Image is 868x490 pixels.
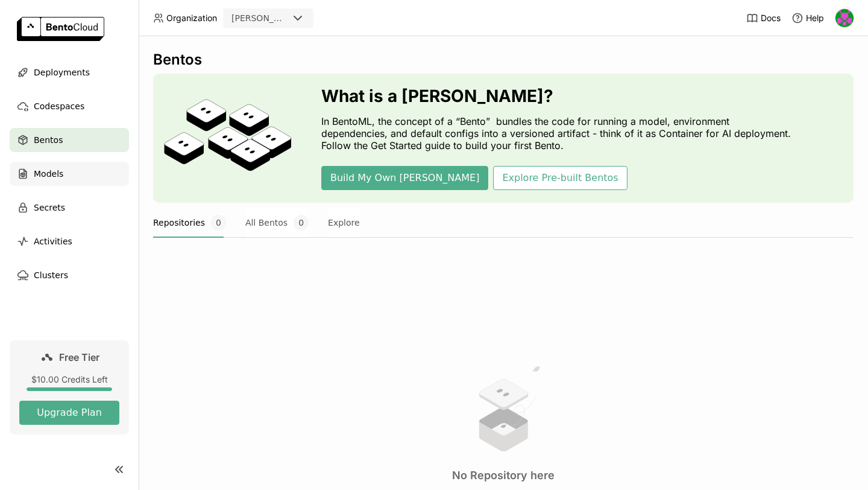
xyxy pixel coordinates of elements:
[806,13,824,24] span: Help
[10,60,129,84] a: Deployments
[153,208,226,238] button: Repositories
[34,65,90,80] span: Deployments
[10,162,129,186] a: Models
[153,51,854,69] div: Bentos
[166,13,217,24] span: Organization
[321,115,797,151] p: In BentoML, the concept of a “Bento” bundles the code for running a model, environment dependenci...
[328,208,360,238] button: Explore
[294,215,309,231] span: 0
[10,340,129,434] a: Free Tier$10.00 Credits LeftUpgrade Plan
[19,374,119,385] div: $10.00 Credits Left
[10,229,129,253] a: Activities
[19,401,119,425] button: Upgrade Plan
[34,234,72,249] span: Activities
[163,98,292,178] img: cover onboarding
[34,167,63,181] span: Models
[10,196,129,220] a: Secrets
[289,13,291,25] input: Selected fleek-creator.
[761,13,781,24] span: Docs
[17,17,104,41] img: logo
[34,200,65,215] span: Secrets
[835,9,854,27] img: Angel Rodriguez
[791,12,824,24] div: Help
[452,469,555,482] h3: No Repository here
[59,351,99,363] span: Free Tier
[245,208,309,238] button: All Bentos
[493,166,627,190] button: Explore Pre-built Bentos
[34,133,63,147] span: Bentos
[34,99,84,113] span: Codespaces
[746,12,781,24] a: Docs
[10,263,129,287] a: Clusters
[231,12,288,24] div: [PERSON_NAME]-creator
[211,215,226,231] span: 0
[10,94,129,118] a: Codespaces
[10,128,129,152] a: Bentos
[321,166,488,190] button: Build My Own [PERSON_NAME]
[34,268,68,282] span: Clusters
[321,86,797,106] h3: What is a [PERSON_NAME]?
[458,363,549,454] img: no results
